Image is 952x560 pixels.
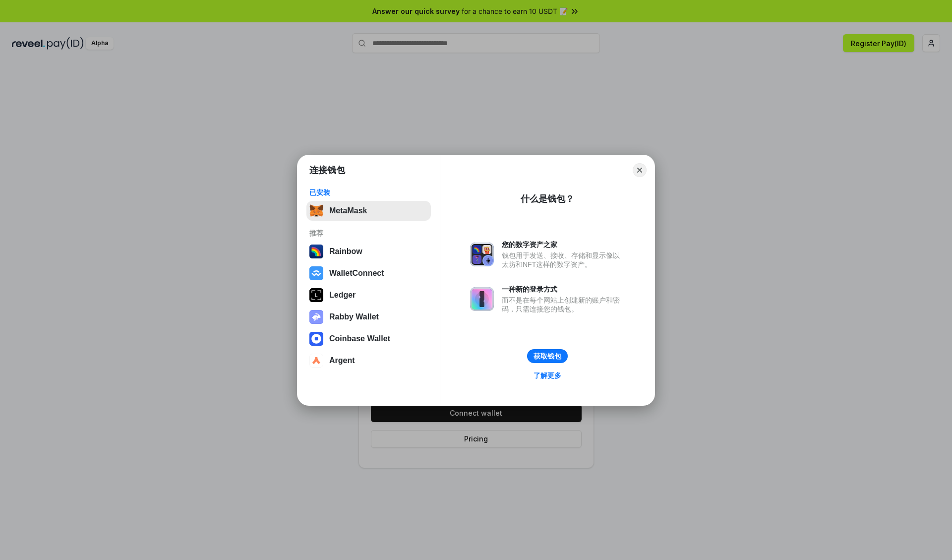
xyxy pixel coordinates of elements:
[306,285,431,305] button: Ledger
[309,245,323,258] img: svg+xml,%3Csvg%20width%3D%22120%22%20height%3D%22120%22%20viewBox%3D%220%200%20120%20120%22%20fil...
[502,285,625,294] div: 一种新的登录方式
[534,371,561,380] div: 了解更多
[527,349,568,363] button: 获取钱包
[309,204,323,218] img: svg+xml,%3Csvg%20fill%3D%22none%22%20height%3D%2233%22%20viewBox%3D%220%200%2035%2033%22%20width%...
[633,163,647,177] button: Close
[306,307,431,327] button: Rabby Wallet
[534,352,561,361] div: 获取钱包
[502,296,625,313] div: 而不是在每个网站上创建新的账户和密码，只需连接您的钱包。
[309,332,323,346] img: svg+xml,%3Csvg%20width%3D%2228%22%20height%3D%2228%22%20viewBox%3D%220%200%2028%2028%22%20fill%3D...
[329,247,362,256] div: Rainbow
[521,193,574,205] div: 什么是钱包？
[309,164,345,176] h1: 连接钱包
[528,369,567,382] a: 了解更多
[306,201,431,221] button: MetaMask
[306,263,431,283] button: WalletConnect
[309,288,323,302] img: svg+xml,%3Csvg%20xmlns%3D%22http%3A%2F%2Fwww.w3.org%2F2000%2Fsvg%22%20width%3D%2228%22%20height%3...
[329,312,379,321] div: Rabby Wallet
[329,291,356,300] div: Ledger
[306,242,431,261] button: Rainbow
[329,269,384,278] div: WalletConnect
[502,251,625,269] div: 钱包用于发送、接收、存储和显示像以太坊和NFT这样的数字资产。
[306,351,431,371] button: Argent
[309,310,323,324] img: svg+xml,%3Csvg%20xmlns%3D%22http%3A%2F%2Fwww.w3.org%2F2000%2Fsvg%22%20fill%3D%22none%22%20viewBox...
[329,206,367,215] div: MetaMask
[309,354,323,368] img: svg+xml,%3Csvg%20width%3D%2228%22%20height%3D%2228%22%20viewBox%3D%220%200%2028%2028%22%20fill%3D...
[502,240,625,249] div: 您的数字资产之家
[329,356,355,365] div: Argent
[306,329,431,349] button: Coinbase Wallet
[470,287,494,311] img: svg+xml,%3Csvg%20xmlns%3D%22http%3A%2F%2Fwww.w3.org%2F2000%2Fsvg%22%20fill%3D%22none%22%20viewBox...
[309,188,428,197] div: 已安装
[309,266,323,280] img: svg+xml,%3Csvg%20width%3D%2228%22%20height%3D%2228%22%20viewBox%3D%220%200%2028%2028%22%20fill%3D...
[309,229,428,238] div: 推荐
[470,243,494,266] img: svg+xml,%3Csvg%20xmlns%3D%22http%3A%2F%2Fwww.w3.org%2F2000%2Fsvg%22%20fill%3D%22none%22%20viewBox...
[329,334,390,343] div: Coinbase Wallet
